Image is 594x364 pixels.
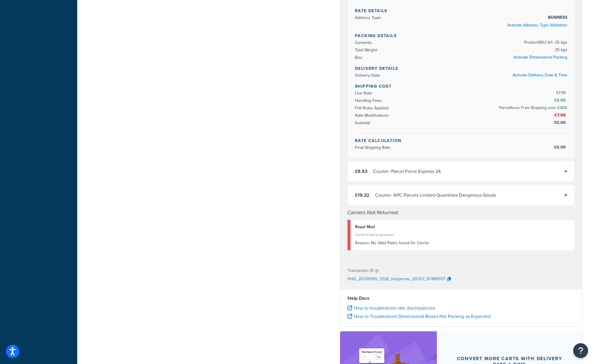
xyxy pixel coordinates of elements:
[554,144,567,150] span: £0.00
[507,22,567,28] a: Activate Address Type Validation
[355,72,382,78] span: Delivery Date:
[355,8,567,14] h4: Rate Details
[355,47,379,53] span: Total Weight:
[355,239,570,247] div: No Valid Rates found for Carrier
[355,97,384,104] span: Handling Fees:
[553,46,567,53] span: 25 kgs
[573,343,588,358] button: Open Resource Center
[514,54,567,60] a: Activate Dimensional Packing
[355,40,374,46] span: Contents:
[355,144,393,151] span: Final Shipping Rate:
[355,90,374,96] span: Live Rate:
[347,275,445,284] p: SHQ_20250910_1328_shipperws_20307_87489057
[355,33,567,39] h4: Packing Details
[546,14,567,21] span: BUSINESS
[554,119,567,126] span: £0.00
[347,295,575,302] h4: Help Docs
[355,240,370,246] span: Reason:
[355,192,369,198] span: £19.32
[355,54,364,61] span: Box:
[355,83,567,89] h4: Shipping Cost
[554,112,567,118] span: -£7.99
[347,313,491,320] a: How to Troubleshoot Dimensional Boxes Not Packing as Expected
[375,191,496,199] div: Courier - APC Parcels Limited Quantities Dangerous Goods
[347,267,374,275] p: Transaction ID
[523,39,567,46] span: Product SKU-1 x 1 - 25 kgs
[347,305,435,311] a: How to troubleshoot rate discrepancies
[556,90,567,96] span: £7.99
[554,97,567,103] span: £0.00
[347,209,575,217] h4: Carriers Not Returned
[355,138,567,144] h4: Rate Calculation
[497,104,567,111] span: Parcelforce Free Shipping over £300
[373,167,441,176] div: Courier - Parcel Force Express 24
[355,15,383,21] span: Address Type:
[355,112,391,119] span: Rate Modifications:
[513,72,567,78] a: Activate Delivery Date & Time
[355,65,567,72] h4: Delivery Details
[355,231,570,239] div: Carrier Code: shqcustom
[355,120,372,126] span: Subtotal:
[355,168,367,175] span: £9.53
[355,223,570,231] div: Royal Mail
[355,105,391,111] span: Flat Rules Applied:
